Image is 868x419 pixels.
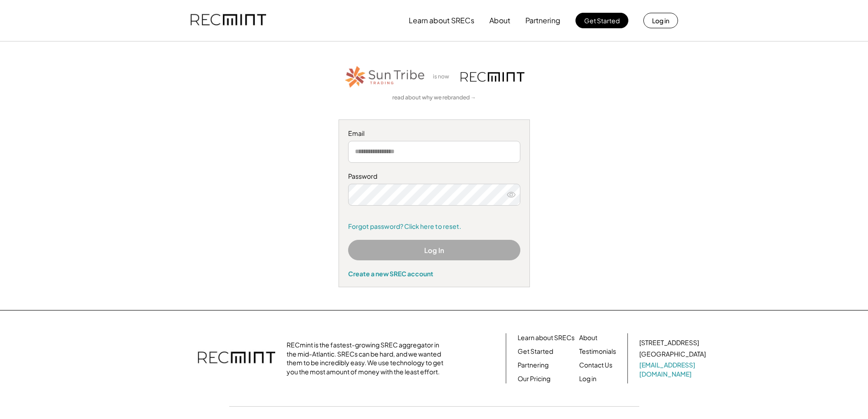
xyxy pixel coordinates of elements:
[579,347,616,356] a: Testimonials
[639,350,706,359] div: [GEOGRAPHIC_DATA]
[575,13,628,28] button: Get Started
[198,342,275,374] img: recmint-logotype%403x.png
[579,374,596,383] a: Log in
[190,5,266,36] img: recmint-logotype%403x.png
[518,347,553,356] a: Get Started
[579,333,597,342] a: About
[344,64,426,89] img: STT_Horizontal_Logo%2B-%2BColor.png
[643,13,678,28] button: Log in
[639,338,699,347] div: [STREET_ADDRESS]
[348,269,520,278] div: Create a new SREC account
[409,11,474,30] button: Learn about SRECs
[287,341,448,376] div: RECmint is the fastest-growing SREC aggregator in the mid-Atlantic. SRECs can be hard, and we wan...
[461,72,524,82] img: recmint-logotype%403x.png
[639,361,708,378] a: [EMAIL_ADDRESS][DOMAIN_NAME]
[348,172,520,181] div: Password
[518,361,549,370] a: Partnering
[348,240,520,260] button: Log In
[431,73,456,81] div: is now
[518,374,550,383] a: Our Pricing
[348,129,520,138] div: Email
[348,222,520,231] a: Forgot password? Click here to reset.
[525,11,560,30] button: Partnering
[579,361,612,370] a: Contact Us
[392,94,476,102] a: read about why we rebranded →
[518,333,575,342] a: Learn about SRECs
[489,11,510,30] button: About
